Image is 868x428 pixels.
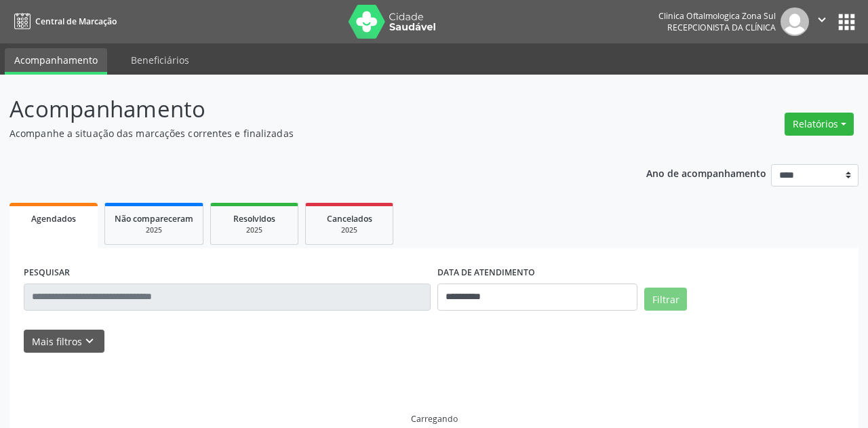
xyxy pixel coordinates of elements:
[814,12,829,27] i: 
[24,262,70,284] label: PESQUISAR
[835,10,859,34] button: apps
[785,113,854,136] button: Relatórios
[115,213,193,225] span: Não compareceram
[121,48,199,72] a: Beneficiários
[9,92,604,126] p: Acompanhamento
[9,10,117,33] a: Central de Marcação
[24,330,104,353] button: Mais filtroskeyboard_arrow_down
[233,213,275,225] span: Resolvidos
[644,288,687,311] button: Filtrar
[809,7,835,36] button: 
[35,16,117,27] span: Central de Marcação
[781,7,809,36] img: img
[82,334,97,349] i: keyboard_arrow_down
[115,225,193,235] div: 2025
[9,126,604,140] p: Acompanhe a situação das marcações correntes e finalizadas
[437,262,535,284] label: DATA DE ATENDIMENTO
[327,213,372,225] span: Cancelados
[5,48,107,75] a: Acompanhamento
[646,164,766,181] p: Ano de acompanhamento
[411,413,458,425] div: Carregando
[220,225,288,235] div: 2025
[658,10,776,22] div: Clinica Oftalmologica Zona Sul
[31,213,76,225] span: Agendados
[667,22,776,33] span: Recepcionista da clínica
[315,225,383,235] div: 2025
